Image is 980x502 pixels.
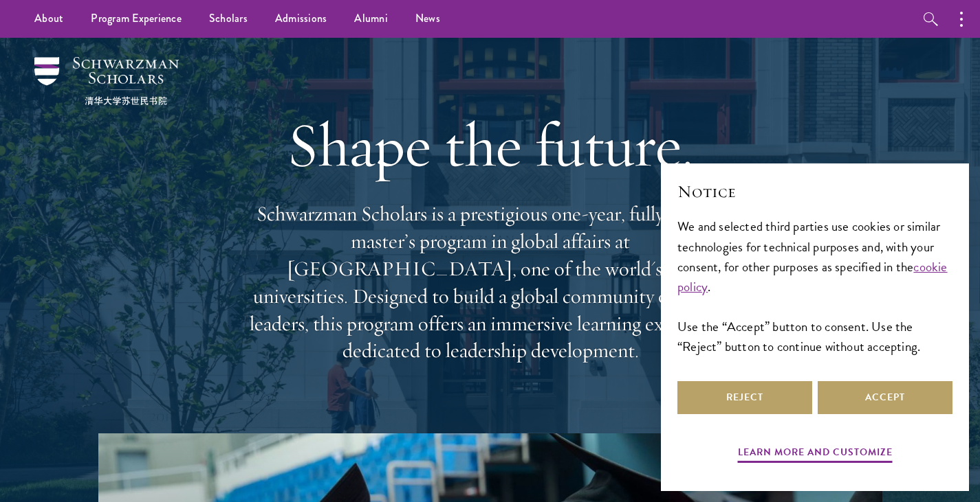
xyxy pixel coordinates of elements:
[243,106,738,183] h1: Shape the future.
[818,381,952,414] button: Accept
[677,180,952,203] h2: Notice
[34,57,179,105] img: Schwarzman Scholars
[677,257,948,297] a: cookie policy
[677,216,952,356] div: We and selected third parties use cookies or similar technologies for technical purposes and, wit...
[243,201,738,365] p: Schwarzman Scholars is a prestigious one-year, fully funded master’s program in global affairs at...
[738,444,893,465] button: Learn more and customize
[677,381,812,414] button: Reject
